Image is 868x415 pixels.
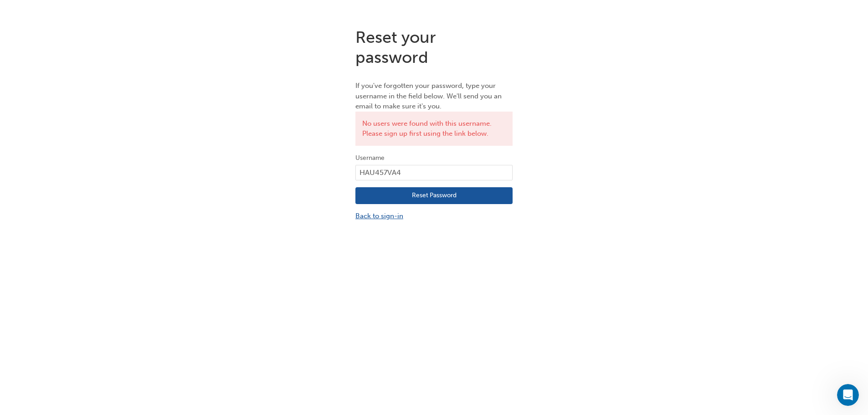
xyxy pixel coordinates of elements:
[355,112,513,146] div: No users were found with this username. Please sign up first using the link below.
[355,27,513,67] h1: Reset your password
[355,165,513,180] input: Username
[355,187,513,205] button: Reset Password
[355,81,513,112] p: If you've forgotten your password, type your username in the field below. We'll send you an email...
[355,153,513,164] label: Username
[837,384,859,406] iframe: Intercom live chat
[355,211,513,221] a: Back to sign-in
